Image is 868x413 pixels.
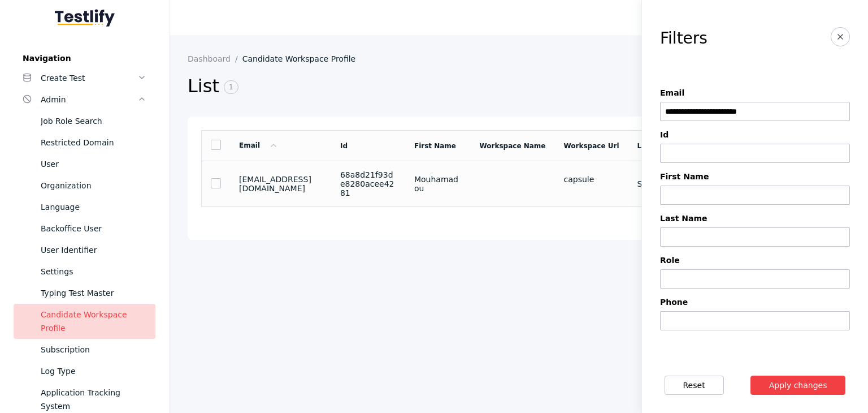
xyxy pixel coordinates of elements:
div: capsule [564,175,619,184]
label: Phone [660,298,850,307]
section: Sy [637,179,678,188]
a: Candidate Workspace Profile [14,304,155,339]
a: First Name [414,142,456,150]
a: Restricted Domain [14,132,155,153]
a: Job Role Search [14,110,155,132]
label: Navigation [14,54,155,63]
td: Workspace Name [471,131,555,161]
div: Language [41,200,146,214]
a: Id [340,142,348,150]
a: Settings [14,261,155,282]
div: Settings [41,265,146,278]
a: Email [239,141,278,149]
button: Apply changes [750,376,846,395]
div: Admin [41,93,137,106]
button: Reset [665,376,724,395]
img: Testlify - Backoffice [55,9,115,27]
a: Backoffice User [14,218,155,239]
a: User Identifier [14,239,155,261]
div: Typing Test Master [41,286,146,300]
label: Last Name [660,214,850,223]
a: Candidate Workspace Profile [242,54,365,63]
section: [EMAIL_ADDRESS][DOMAIN_NAME] [239,175,322,193]
label: First Name [660,172,850,181]
div: User [41,157,146,171]
div: Backoffice User [41,222,146,235]
a: User [14,153,155,175]
a: Last Name [637,142,678,150]
h2: List [188,75,661,98]
label: Role [660,256,850,265]
label: Id [660,130,850,139]
a: Log Type [14,360,155,382]
div: Application Tracking System [41,386,146,413]
span: 1 [224,80,238,94]
section: Mouhamadou [414,175,462,193]
a: Organization [14,175,155,196]
a: Subscription [14,339,155,360]
div: Subscription [41,343,146,356]
a: Typing Test Master [14,282,155,304]
div: Log Type [41,364,146,378]
div: Create Test [41,71,137,85]
td: Workspace Url [555,131,628,161]
h3: Filters [660,29,708,48]
div: Restricted Domain [41,136,146,149]
label: Email [660,88,850,97]
section: 68a8d21f93de8280acee4281 [340,170,396,197]
div: Candidate Workspace Profile [41,308,146,335]
div: Job Role Search [41,114,146,128]
div: User Identifier [41,243,146,257]
a: Language [14,196,155,218]
div: Organization [41,179,146,192]
a: Dashboard [188,54,242,63]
